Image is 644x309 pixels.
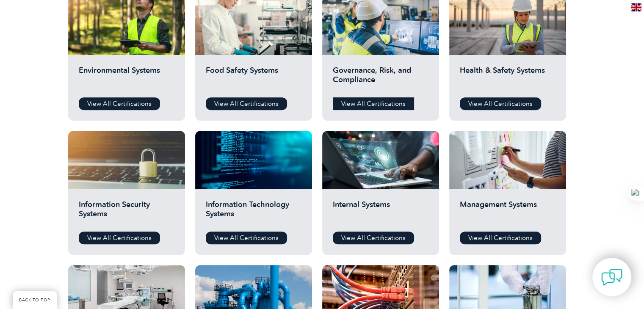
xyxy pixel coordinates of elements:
a: View All Certifications [79,97,160,110]
a: View All Certifications [333,97,414,110]
h2: Governance, Risk, and Compliance [333,66,428,91]
h2: Food Safety Systems [206,66,301,91]
a: View All Certifications [206,97,287,110]
a: View All Certifications [460,232,541,244]
h2: Information Security Systems [79,200,174,225]
h2: Environmental Systems [79,66,174,91]
h2: Management Systems [460,200,556,225]
img: en [631,3,641,11]
img: contact-chat.png [601,267,622,288]
h2: Health & Safety Systems [460,66,556,91]
a: View All Certifications [79,232,160,244]
a: View All Certifications [206,232,287,244]
a: View All Certifications [460,97,541,110]
h2: Internal Systems [333,200,428,225]
h2: Information Technology Systems [206,200,301,225]
a: BACK TO TOP [13,291,57,309]
a: View All Certifications [333,232,414,244]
